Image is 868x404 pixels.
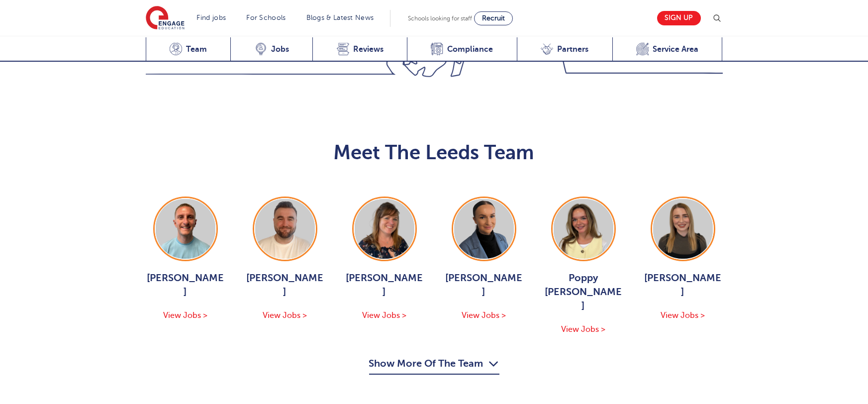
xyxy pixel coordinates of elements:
span: Compliance [447,44,493,54]
a: Compliance [407,37,517,62]
img: Chris Rushton [255,199,315,259]
a: Reviews [312,37,407,62]
a: [PERSON_NAME] View Jobs > [146,197,225,322]
a: Recruit [474,11,513,25]
span: View Jobs > [462,311,506,320]
a: Poppy [PERSON_NAME] View Jobs > [544,197,623,336]
a: Jobs [230,37,312,62]
a: Service Area [612,37,723,62]
a: Blogs & Latest News [306,14,374,21]
span: Team [186,44,207,54]
span: Service Area [653,44,698,54]
span: View Jobs > [561,325,605,334]
span: [PERSON_NAME] [345,271,424,299]
span: View Jobs > [163,311,207,320]
h2: Meet The Leeds Team [146,141,723,165]
span: Partners [557,44,588,54]
span: Poppy [PERSON_NAME] [544,271,623,313]
a: For Schools [246,14,286,21]
a: [PERSON_NAME] View Jobs > [643,197,723,322]
a: Team [146,37,231,62]
img: Holly Johnson [454,199,514,259]
span: View Jobs > [661,311,705,320]
span: Schools looking for staff [408,15,472,22]
img: Poppy Burnside [554,199,613,259]
span: View Jobs > [362,311,406,320]
img: Layla McCosker [653,199,713,259]
a: Find jobs [197,14,226,21]
a: Sign up [657,11,701,25]
a: [PERSON_NAME] View Jobs > [245,197,325,322]
a: [PERSON_NAME] View Jobs > [444,197,524,322]
img: George Dignam [156,199,215,259]
img: Joanne Wright [355,199,414,259]
span: [PERSON_NAME] [643,271,723,299]
span: Jobs [271,44,289,54]
span: Reviews [353,44,384,54]
span: View Jobs > [263,311,307,320]
img: Engage Education [146,6,185,31]
span: Recruit [482,14,505,22]
span: [PERSON_NAME] [444,271,524,299]
a: [PERSON_NAME] View Jobs > [345,197,424,322]
a: Partners [517,37,612,62]
button: Show More Of The Team [369,356,499,375]
span: [PERSON_NAME] [146,271,225,299]
span: [PERSON_NAME] [245,271,325,299]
